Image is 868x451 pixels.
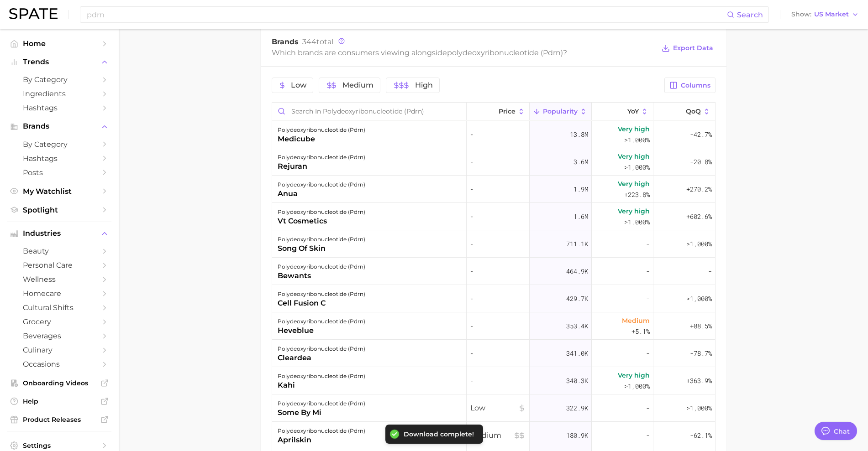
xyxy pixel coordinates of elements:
[686,184,712,195] span: +270.2%
[7,315,111,329] a: grocery
[23,206,96,214] span: Spotlight
[278,435,365,446] div: aprilskin
[659,42,715,55] button: Export Data
[566,321,588,332] span: 353.4k
[686,375,712,386] span: +363.9%
[272,37,299,46] span: Brands
[7,55,111,69] button: Trends
[573,156,588,167] span: 3.6m
[278,371,365,382] div: polydeoxyribonucleotide (pdrn)
[23,168,96,177] span: Posts
[530,103,592,120] button: Popularity
[566,430,588,441] span: 180.9k
[566,293,588,304] span: 429.7k
[814,12,849,17] span: US Market
[404,430,474,438] div: Download complete!
[7,119,111,133] button: Brands
[278,207,365,218] div: polydeoxyribonucleotide (pdrn)
[7,244,111,258] a: beauty
[278,316,365,327] div: polydeoxyribonucleotide (pdrn)
[618,178,650,189] span: Very high
[272,367,715,394] button: polydeoxyribonucleotide (pdrn)kahi-340.3kVery high>1,000%+363.9%
[618,370,650,381] span: Very high
[278,407,365,418] div: some by mi
[272,340,715,367] button: polydeoxyribonucleotide (pdrn)cleardea-341.0k--78.7%
[690,156,712,167] span: -20.8%
[7,184,111,198] a: My Watchlist
[278,289,365,300] div: polydeoxyribonucleotide (pdrn)
[573,211,588,222] span: 1.6m
[23,154,96,163] span: Hashtags
[9,8,58,19] img: SPATE
[7,394,111,408] a: Help
[673,44,713,52] span: Export Data
[23,275,96,284] span: wellness
[7,151,111,166] a: Hashtags
[7,73,111,87] a: by Category
[624,218,650,226] span: >1,000%
[737,10,763,19] span: Search
[23,379,96,387] span: Onboarding Videos
[272,422,715,449] button: polydeoxyribonucleotide (pdrn)aprilskinMedium180.9k--62.1%
[624,135,650,144] span: >1,000%
[23,289,96,298] span: homecare
[789,9,861,21] button: ShowUS Market
[646,293,650,304] span: -
[23,261,96,270] span: personal care
[272,176,715,203] button: polydeoxyribonucleotide (pdrn)anua-1.9mVery high+223.8%+270.2%
[278,425,365,436] div: polydeoxyribonucleotide (pdrn)
[272,258,715,285] button: polydeoxyribonucleotide (pdrn)bewants-464.9k--
[7,272,111,286] a: wellness
[470,348,526,359] span: -
[690,129,712,140] span: -42.7%
[272,148,715,176] button: polydeoxyribonucleotide (pdrn)rejuran-3.6mVery high>1,000%-20.8%
[302,37,316,46] span: 344
[278,380,365,391] div: kahi
[470,184,526,195] span: -
[272,285,715,312] button: polydeoxyribonucleotide (pdrn)cell fusion c-429.7k->1,000%
[447,48,563,57] span: polydeoxyribonucleotide (pdrn)
[566,266,588,277] span: 464.9k
[7,357,111,371] a: occasions
[570,129,588,140] span: 13.8m
[278,234,365,245] div: polydeoxyribonucleotide (pdrn)
[23,303,96,312] span: cultural shifts
[686,404,712,412] span: >1,000%
[23,58,96,66] span: Trends
[791,12,811,17] span: Show
[646,266,650,277] span: -
[86,7,727,22] input: Search here for a brand, industry, or ingredient
[681,82,710,89] span: Columns
[470,293,526,304] span: -
[272,230,715,258] button: polydeoxyribonucleotide (pdrn)song of skin-711.1k->1,000%
[272,121,715,148] button: polydeoxyribonucleotide (pdrn)medicube-13.8mVery high>1,000%-42.7%
[646,348,650,359] span: -
[7,137,111,151] a: by Category
[566,348,588,359] span: 341.0k
[622,315,650,326] span: Medium
[23,397,96,405] span: Help
[278,152,365,163] div: polydeoxyribonucleotide (pdrn)
[686,211,712,222] span: +602.6%
[690,348,712,359] span: -78.7%
[7,329,111,343] a: beverages
[278,161,365,172] div: rejuran
[272,103,466,120] input: Search in polydeoxyribonucleotide (pdrn)
[278,243,365,254] div: song of skin
[23,346,96,354] span: culinary
[7,203,111,217] a: Spotlight
[690,430,712,441] span: -62.1%
[566,238,588,249] span: 711.1k
[573,184,588,195] span: 1.9m
[470,266,526,277] span: -
[566,403,588,414] span: 322.9k
[23,104,96,112] span: Hashtags
[23,441,96,450] span: Settings
[470,403,526,414] span: Low
[7,227,111,240] button: Industries
[470,156,526,167] span: -
[627,108,639,115] span: YoY
[467,103,530,120] button: Price
[543,108,578,115] span: Popularity
[624,382,650,390] span: >1,000%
